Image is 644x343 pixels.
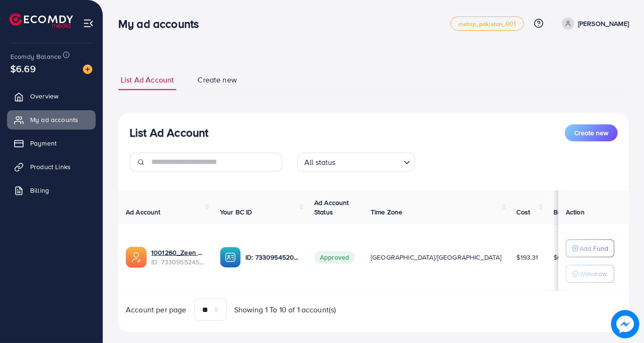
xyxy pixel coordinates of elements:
[517,207,530,217] span: Cost
[130,126,208,139] h3: List Ad Account
[517,253,538,262] span: $193.31
[566,265,614,283] button: Withdraw
[121,74,174,85] span: List Ad Account
[126,304,187,315] span: Account per page
[151,248,205,267] div: <span class='underline'>1001260_Zeen Mall_1706871045008</span></br>7330955245880885249
[558,17,629,30] a: [PERSON_NAME]
[566,239,614,257] button: Add Fund
[10,62,36,75] span: $6.69
[611,310,639,338] img: image
[83,65,92,74] img: image
[566,207,585,217] span: Action
[565,124,618,141] button: Create new
[151,257,205,267] span: ID: 7330955245880885249
[302,155,338,169] span: All status
[7,134,96,153] a: Payment
[151,248,205,257] a: 1001260_Zeen Mall_1706871045008
[30,139,57,148] span: Payment
[83,18,94,29] img: menu
[450,16,524,31] a: metap_pakistan_001
[118,17,206,31] h3: My ad accounts
[297,153,415,171] div: Search for option
[579,268,607,279] p: Withdraw
[371,207,402,217] span: Time Zone
[126,207,161,217] span: Ad Account
[314,251,355,263] span: Approved
[7,110,96,129] a: My ad accounts
[197,74,237,85] span: Create new
[220,247,241,268] img: ic-ba-acc.ded83a64.svg
[339,154,400,169] input: Search for option
[9,13,73,28] img: logo
[220,207,253,217] span: Your BC ID
[574,128,608,138] span: Create new
[126,247,147,268] img: ic-ads-acc.e4c84228.svg
[30,186,49,195] span: Billing
[7,87,96,106] a: Overview
[30,162,71,171] span: Product Links
[458,21,516,27] span: metap_pakistan_001
[314,198,349,217] span: Ad Account Status
[578,18,629,29] p: [PERSON_NAME]
[30,115,78,124] span: My ad accounts
[10,52,61,61] span: Ecomdy Balance
[7,157,96,176] a: Product Links
[234,304,336,315] span: Showing 1 To 10 of 1 account(s)
[245,252,299,263] p: ID: 7330954520769593346
[371,253,502,262] span: [GEOGRAPHIC_DATA]/[GEOGRAPHIC_DATA]
[7,181,96,200] a: Billing
[579,243,608,254] p: Add Fund
[30,91,58,101] span: Overview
